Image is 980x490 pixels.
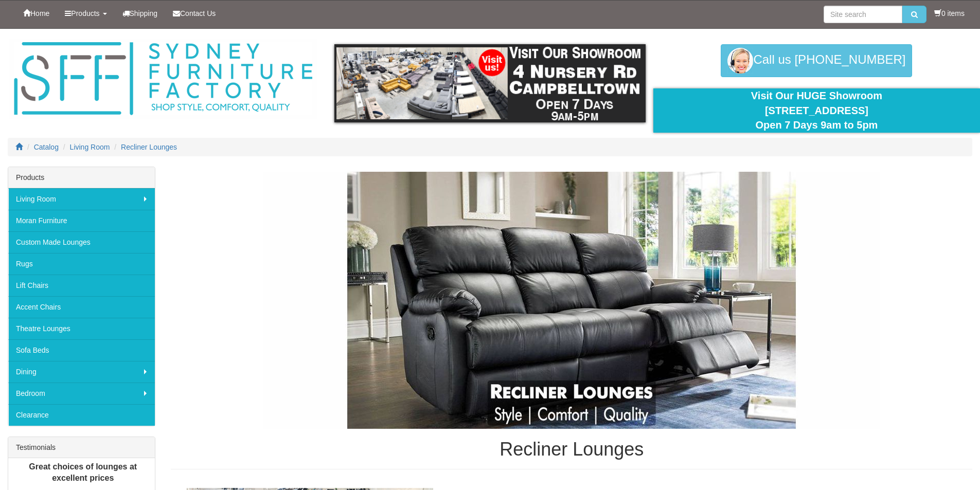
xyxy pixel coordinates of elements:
[30,9,49,17] span: Home
[8,339,155,361] a: Sofa Beds
[70,143,110,151] a: Living Room
[334,44,646,122] img: showroom.gif
[115,1,166,26] a: Shipping
[165,1,223,26] a: Contact Us
[8,361,155,383] a: Dining
[171,439,972,460] h1: Recliner Lounges
[8,318,155,339] a: Theatre Lounges
[8,437,155,458] div: Testimonials
[8,404,155,426] a: Clearance
[9,39,317,119] img: Sydney Furniture Factory
[263,172,880,429] img: Recliner Lounges
[8,275,155,296] a: Lift Chairs
[130,9,158,17] span: Shipping
[8,383,155,404] a: Bedroom
[8,231,155,253] a: Custom Made Lounges
[824,6,902,23] input: Site search
[121,143,177,151] a: Recliner Lounges
[34,143,59,151] a: Catalog
[661,88,972,133] div: Visit Our HUGE Showroom [STREET_ADDRESS] Open 7 Days 9am to 5pm
[57,1,114,26] a: Products
[8,253,155,275] a: Rugs
[8,188,155,210] a: Living Room
[180,9,216,17] span: Contact Us
[29,462,137,483] b: Great choices of lounges at excellent prices
[71,9,99,17] span: Products
[15,1,57,26] a: Home
[8,296,155,318] a: Accent Chairs
[8,210,155,231] a: Moran Furniture
[934,8,965,19] li: 0 items
[8,167,155,188] div: Products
